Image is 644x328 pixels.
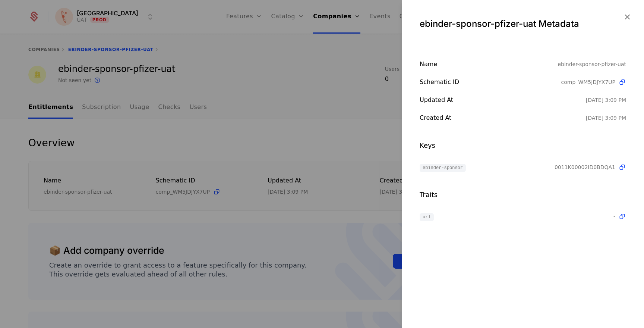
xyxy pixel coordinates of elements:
[586,96,626,104] div: 9/26/25, 3:09 PM
[561,78,615,86] span: comp_WM5JDJYX7UP
[420,60,558,69] div: Name
[420,113,586,122] div: Created at
[613,213,615,220] span: -
[420,78,561,87] div: Schematic ID
[420,164,466,172] span: ebinder-sponsor
[420,18,626,30] div: ebinder-sponsor-pfizer-uat Metadata
[420,190,626,200] div: Traits
[586,114,626,122] div: 9/26/25, 3:09 PM
[420,213,434,221] span: url
[558,60,626,69] div: ebinder-sponsor-pfizer-uat
[420,140,626,151] div: Keys
[420,96,586,104] div: Updated at
[555,163,615,171] span: 0011K00002ID0BDQA1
